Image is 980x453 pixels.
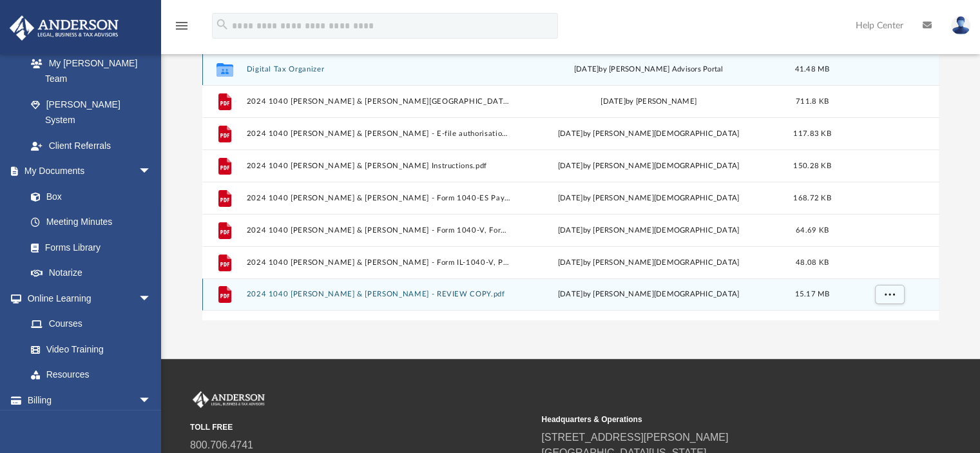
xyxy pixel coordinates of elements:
[202,53,939,320] div: grid
[18,235,158,260] a: Forms Library
[246,97,510,106] button: 2024 1040 [PERSON_NAME] & [PERSON_NAME][GEOGRAPHIC_DATA] form.pdf
[516,96,780,108] div: [DATE] by [PERSON_NAME]
[215,17,229,32] i: search
[795,98,828,105] span: 711.8 KB
[793,130,831,137] span: 117.83 KB
[516,128,780,140] div: [DATE] by [PERSON_NAME][DEMOGRAPHIC_DATA]
[516,257,780,269] div: [DATE] by [PERSON_NAME][DEMOGRAPHIC_DATA]
[18,362,164,388] a: Resources
[9,285,164,311] a: Online Learningarrow_drop_down
[139,159,164,185] span: arrow_drop_down
[246,226,510,235] button: 2024 1040 [PERSON_NAME] & [PERSON_NAME] - Form 1040-V, Form 1040 Payment Voucher.pdf
[874,285,904,305] button: More options
[795,227,828,234] span: 64.69 KB
[18,336,158,362] a: Video Training
[516,289,780,301] div: [DATE] by [PERSON_NAME][DEMOGRAPHIC_DATA]
[18,184,158,209] a: Box
[246,130,510,138] button: 2024 1040 [PERSON_NAME] & [PERSON_NAME] - E-file authorisation - please sign.pdf
[174,18,189,34] i: menu
[516,193,780,204] div: [DATE] by [PERSON_NAME][DEMOGRAPHIC_DATA]
[18,133,164,159] a: Client Referrals
[190,421,532,433] small: TOLL FREE
[516,160,780,172] div: [DATE] by [PERSON_NAME][DEMOGRAPHIC_DATA]
[794,291,829,298] span: 15.17 MB
[174,24,189,34] a: menu
[246,194,510,202] button: 2024 1040 [PERSON_NAME] & [PERSON_NAME] - Form 1040-ES Payment Voucher.pdf
[190,391,267,408] img: Anderson Advisors Platinum Portal
[139,387,164,414] span: arrow_drop_down
[541,414,883,425] small: Headquarters & Operations
[18,209,164,235] a: Meeting Minutes
[246,291,510,299] button: 2024 1040 [PERSON_NAME] & [PERSON_NAME] - REVIEW COPY.pdf
[18,260,164,286] a: Notarize
[246,258,510,267] button: 2024 1040 [PERSON_NAME] & [PERSON_NAME] - Form IL-1040-V, Payment Voucher.pdf
[9,387,171,413] a: Billingarrow_drop_down
[18,92,164,133] a: [PERSON_NAME] System
[793,195,831,202] span: 168.72 KB
[18,50,158,92] a: My [PERSON_NAME] Team
[190,439,253,450] a: 800.706.4741
[541,432,728,443] a: [STREET_ADDRESS][PERSON_NAME]
[951,16,970,35] img: User Pic
[246,162,510,170] button: 2024 1040 [PERSON_NAME] & [PERSON_NAME] Instructions.pdf
[9,159,164,184] a: My Documentsarrow_drop_down
[516,225,780,236] div: [DATE] by [PERSON_NAME][DEMOGRAPHIC_DATA]
[794,66,829,73] span: 41.48 MB
[18,311,164,337] a: Courses
[795,259,828,266] span: 48.08 KB
[139,285,164,312] span: arrow_drop_down
[6,15,122,41] img: Anderson Advisors Platinum Portal
[793,162,831,169] span: 150.28 KB
[246,65,510,73] button: Digital Tax Organizer
[516,64,780,75] div: [DATE] by [PERSON_NAME] Advisors Portal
